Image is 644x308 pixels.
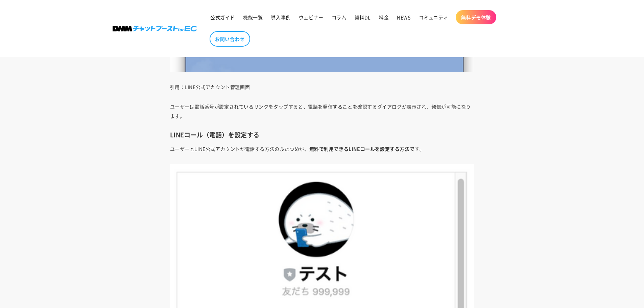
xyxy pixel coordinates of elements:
a: 公式ガイド [206,10,239,24]
a: 無料デモ体験 [456,10,496,24]
a: 料金 [375,10,393,24]
strong: 無料で利用できるLINEコールを設定する方法で [309,145,415,152]
a: NEWS [393,10,414,24]
span: 機能一覧 [243,14,263,20]
p: ユーザーとLINE公式アカウントが電話する方法のふたつめが、 す。 [170,144,474,153]
span: 無料デモ体験 [461,14,491,20]
a: 資料DL [351,10,375,24]
span: 導入事例 [271,14,290,20]
a: コラム [328,10,351,24]
span: 公式ガイド [210,14,235,20]
span: コラム [332,14,347,20]
p: 引用：LINE公式アカウント管理画面 [170,82,474,92]
a: ウェビナー [295,10,328,24]
h3: LINEコール（電話）を設定する [170,131,474,139]
span: お問い合わせ [215,36,245,42]
p: ユーザーは電話番号が設定されているリンクをタップすると、電話を発信することを確認するダイアログが表示され、発信が可能になります。 [170,102,474,121]
span: ウェビナー [299,14,324,20]
img: 株式会社DMM Boost [113,26,197,31]
span: 資料DL [355,14,371,20]
a: コミュニティ [415,10,453,24]
a: お問い合わせ [210,31,250,47]
span: 料金 [379,14,389,20]
span: コミュニティ [419,14,449,20]
a: 機能一覧 [239,10,267,24]
a: 導入事例 [267,10,294,24]
span: NEWS [397,14,410,20]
